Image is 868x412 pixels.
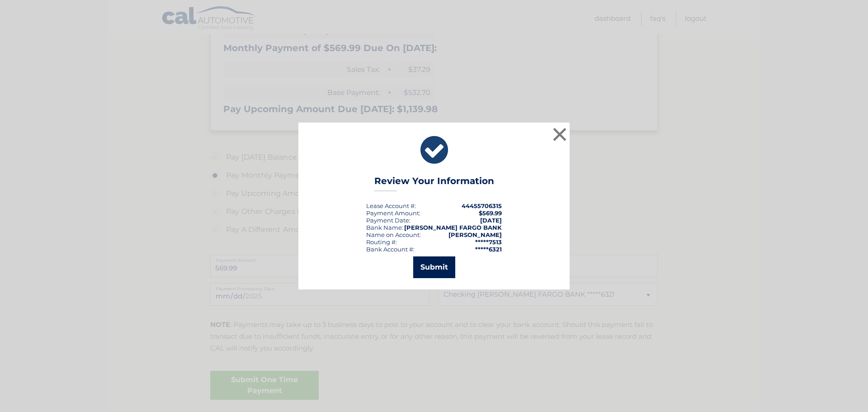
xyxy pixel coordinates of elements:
button: Submit [413,256,455,278]
div: : [366,217,410,224]
strong: [PERSON_NAME] FARGO BANK [404,224,502,231]
div: Lease Account #: [366,202,416,209]
h3: Review Your Information [374,175,494,191]
span: $569.99 [479,209,502,217]
span: [DATE] [480,217,502,224]
button: × [551,125,569,143]
div: Routing #: [366,238,397,246]
div: Payment Amount: [366,209,420,217]
div: Bank Name: [366,224,403,231]
strong: [PERSON_NAME] [448,231,502,238]
div: Bank Account #: [366,246,415,253]
span: Payment Date [366,217,409,224]
strong: 44455706315 [462,202,502,209]
div: Name on Account: [366,231,421,238]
